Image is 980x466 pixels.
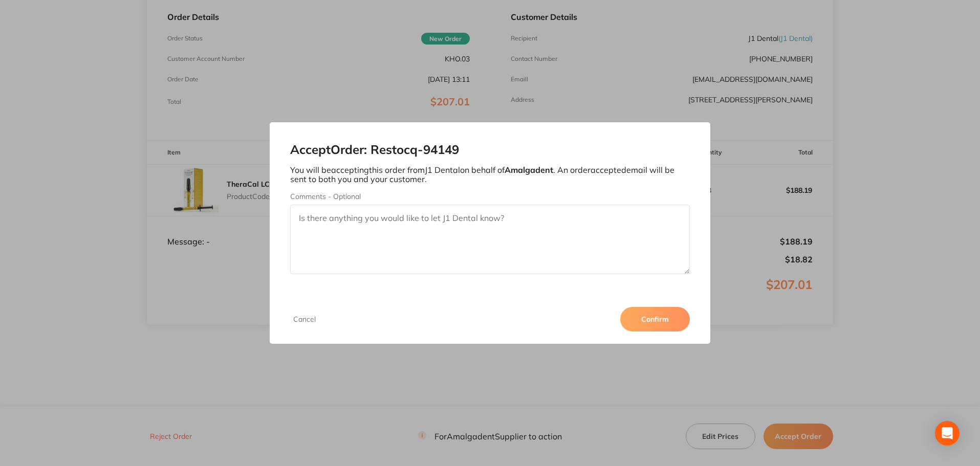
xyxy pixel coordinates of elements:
[620,307,690,331] button: Confirm
[290,143,690,157] h2: Accept Order: Restocq- 94149
[935,421,960,446] div: Open Intercom Messenger
[290,315,319,324] button: Cancel
[505,165,553,175] b: Amalgadent
[290,192,690,201] label: Comments - Optional
[290,165,690,184] p: You will be accepting this order from J1 Dental on behalf of . An order accepted email will be se...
